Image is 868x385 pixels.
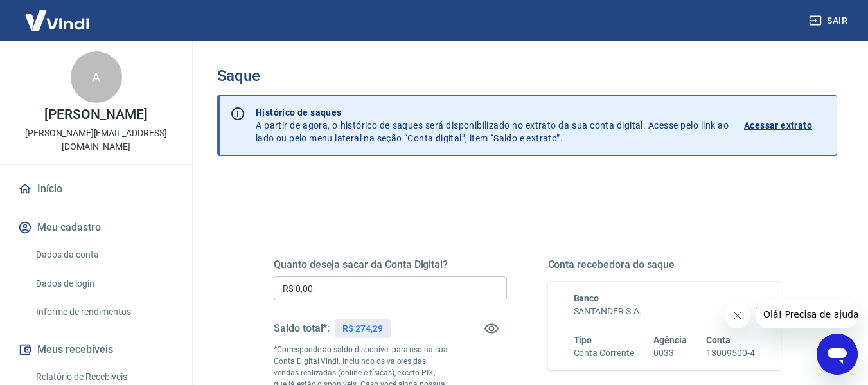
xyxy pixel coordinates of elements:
p: [PERSON_NAME] [44,108,147,121]
h6: 0033 [653,346,687,360]
button: Meus recebíveis [15,336,177,364]
h5: Quanto deseja sacar da Conta Digital? [274,258,507,271]
a: Início [15,175,177,203]
iframe: Botão para abrir a janela de mensagens [817,334,858,375]
a: Informe de rendimentos [31,299,177,325]
span: Tipo [574,335,592,345]
iframe: Fechar mensagem [725,303,750,328]
p: [PERSON_NAME][EMAIL_ADDRESS][DOMAIN_NAME] [10,127,182,154]
span: Banco [574,293,599,303]
a: Acessar extrato [744,106,826,145]
h6: Conta Corrente [574,346,634,360]
span: Conta [706,335,731,345]
h3: Saque [217,67,837,85]
p: Acessar extrato [744,119,812,132]
h6: SANTANDER S.A. [574,305,756,318]
p: Histórico de saques [256,106,729,119]
div: A [71,51,122,103]
iframe: Mensagem da empresa [756,300,858,328]
h5: Saldo total*: [274,322,330,335]
a: Dados de login [31,271,177,297]
button: Meu cadastro [15,213,177,242]
p: A partir de agora, o histórico de saques será disponibilizado no extrato da sua conta digital. Ac... [256,106,729,145]
h5: Conta recebedora do saque [548,258,781,271]
span: Olá! Precisa de ajuda? [8,9,108,19]
span: Agência [653,335,687,345]
a: Dados da conta [31,242,177,268]
h6: 13009500-4 [706,346,755,360]
img: Vindi [15,1,99,40]
p: R$ 274,29 [342,322,383,336]
button: Sair [806,9,853,33]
